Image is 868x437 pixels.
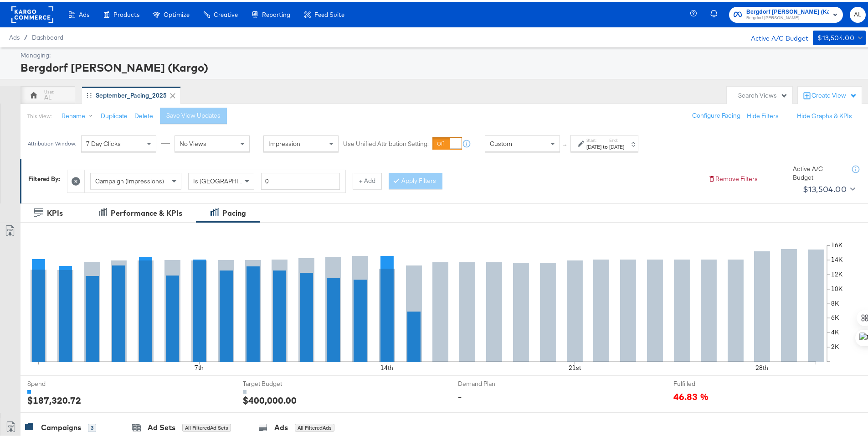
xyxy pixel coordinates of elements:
button: Delete [134,110,153,119]
div: $400,000.00 [243,392,297,405]
label: End: [609,135,624,141]
text: 14K [831,254,843,262]
a: Dashboard [32,32,63,39]
button: Configure Pacing [686,106,747,122]
text: 8K [831,298,839,306]
div: Bergdorf [PERSON_NAME] (Kargo) [21,58,863,73]
div: Drag to reorder tab [87,91,92,96]
div: $13,504.00 [817,31,854,42]
text: 14th [380,362,393,370]
div: Ad Sets [148,421,175,431]
span: Impression [268,138,300,146]
span: Reporting [262,9,290,16]
div: Search Views [738,89,788,98]
span: Is [GEOGRAPHIC_DATA] [193,175,263,183]
text: 12K [831,269,843,277]
text: 28th [755,362,768,370]
span: Spend [27,378,96,386]
span: Campaign (Impressions) [95,175,164,183]
label: Use Unified Attribution Setting: [343,138,429,146]
span: Bergdorf [PERSON_NAME] [746,13,829,20]
text: 10K [831,283,843,291]
div: September_Pacing_2025 [96,89,167,98]
div: Managing: [21,49,863,58]
span: Target Budget [243,378,311,386]
span: / [20,32,32,39]
button: Hide Graphs & KPIs [797,110,852,119]
span: Ads [79,9,89,16]
div: [DATE] [609,141,624,149]
div: Ads [274,421,288,431]
span: No Views [180,138,206,146]
span: 7 Day Clicks [86,138,121,146]
div: Campaigns [41,421,81,431]
div: [DATE] [586,141,601,149]
div: $13,504.00 [803,181,847,194]
text: 2K [831,341,839,349]
span: 46.83 % [673,388,709,401]
div: All Filtered Ads [295,422,334,430]
span: AL [853,8,862,18]
strong: to [601,141,609,148]
text: 4K [831,327,839,335]
button: + Add [353,171,382,187]
button: AL [850,5,866,21]
div: 3 [88,422,96,430]
button: Hide Filters [747,110,779,119]
div: Active A/C Budget [741,29,808,42]
div: Performance & KPIs [111,206,182,217]
button: Remove Filters [708,173,758,182]
text: 16K [831,239,843,248]
span: ↑ [561,142,570,145]
button: Duplicate [101,110,128,119]
div: AL [44,91,51,100]
div: - [458,388,462,401]
div: Attribution Window: [27,139,77,145]
span: Feed Suite [314,9,344,16]
span: Demand Plan [458,378,526,386]
text: 7th [195,362,204,370]
text: 21st [569,362,581,370]
div: Filtered By: [28,173,60,182]
div: Create View [812,89,857,99]
text: 6K [831,312,839,320]
div: This View: [27,111,51,118]
button: $13,504.00 [813,29,866,43]
div: $187,320.72 [27,392,81,405]
button: $13,504.00 [799,180,857,195]
span: Bergdorf [PERSON_NAME] (Kargo) [746,5,829,15]
span: Ads [9,32,20,39]
input: Enter a number [261,171,340,188]
div: KPIs [47,206,63,217]
span: Creative [214,9,238,16]
button: Rename [55,106,103,123]
span: Fulfilled [673,378,742,386]
label: Start: [586,135,601,141]
button: Bergdorf [PERSON_NAME] (Kargo)Bergdorf [PERSON_NAME] [729,5,843,21]
span: Products [113,9,139,16]
div: Active A/C Budget [793,163,843,180]
span: Custom [490,138,512,146]
div: All Filtered Ad Sets [182,422,231,430]
div: Pacing [222,206,246,217]
span: Optimize [164,9,190,16]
